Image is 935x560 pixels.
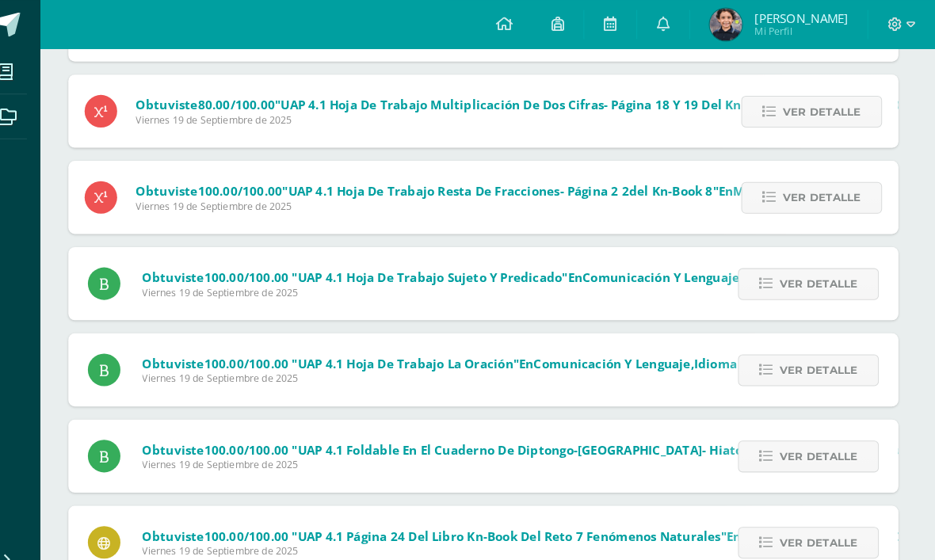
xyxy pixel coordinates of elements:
[217,178,300,194] span: 100.00/100.00
[223,514,306,530] span: 100.00/100.00
[784,262,860,291] span: Ver detalle
[784,514,860,543] span: Ver detalle
[716,8,747,40] img: 7fc6b3e3df74789f49b4c70e7fdeb7a9.png
[592,262,922,278] span: Comunicación y Lenguaje,Idioma Español (FORMATIVO)
[163,262,922,278] span: Obtuviste en
[309,514,732,530] span: "UAP 4.1 Página 24 del libro kn-book del reto 7 Fenómenos naturales"
[787,178,863,208] span: Ver detalle
[217,94,292,110] span: 80.00/100.00
[163,346,865,362] span: Obtuviste en
[163,278,922,291] span: Viernes 19 de Septiembre de 2025
[157,194,885,208] span: Viernes 19 de Septiembre de 2025
[309,346,530,362] span: "UAP 4.1 Hoja de trabajo La oración"
[787,94,863,124] span: Ver detalle
[223,346,306,362] span: 100.00/100.00
[157,178,885,194] span: Obtuviste en
[223,430,306,446] span: 100.00/100.00
[309,262,578,278] span: "UAP 4.1 Hoja de trabajo Sujeto y predicado"
[223,262,306,278] span: 100.00/100.00
[784,430,860,459] span: Ver detalle
[292,94,796,110] span: "UAP 4.1 Hoja de trabajo multiplicación de dos cifras- página 18 y 19 del kn-book 7"
[163,362,865,375] span: Viernes 19 de Septiembre de 2025
[300,178,724,194] span: "UAP 4.1 Hoja de trabajo resta de fracciones- página 2 2del kn-book 8"
[309,430,754,446] span: "UAP 4.1 Foldable en el cuaderno de Diptongo-[GEOGRAPHIC_DATA]- Hiato"
[544,346,865,362] span: Comunicación y Lenguaje,Idioma Español (SUMATIVO)
[784,346,860,375] span: Ver detalle
[759,24,850,37] span: Mi Perfil
[759,10,850,25] span: [PERSON_NAME]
